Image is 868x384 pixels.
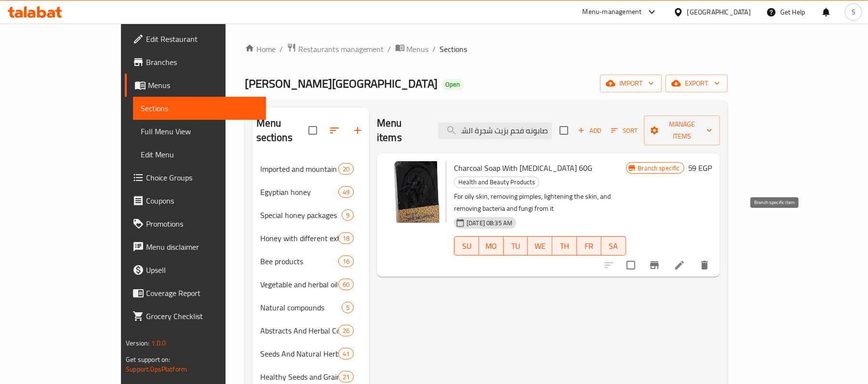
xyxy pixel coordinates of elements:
div: Open [442,79,464,90]
div: Bee products16 [253,250,370,273]
p: For oily skin, removing pimples, lightening the skin, and removing bacteria and fungi from it [454,191,626,215]
button: Sort [609,123,640,138]
span: Add item [574,123,605,138]
span: [PERSON_NAME][GEOGRAPHIC_DATA] [245,73,438,94]
li: / [433,43,436,55]
button: SA [601,236,626,256]
span: Menus [148,79,258,91]
div: items [338,371,354,383]
span: 20 [339,165,353,174]
div: items [338,186,354,198]
span: 9 [342,211,353,220]
span: 26 [339,326,353,335]
span: Edit Restaurant [146,33,258,45]
div: items [338,163,354,175]
a: Grocery Checklist [125,305,266,328]
span: Choice Groups [146,172,258,183]
span: Sort items [605,123,644,138]
span: Seeds And Natural Herbs [260,348,338,359]
button: FR [577,236,601,256]
a: Upsell [125,258,266,282]
div: items [342,302,354,313]
span: 5 [342,303,353,312]
span: Branch specific [634,164,684,173]
a: Full Menu View [133,120,266,143]
div: items [338,256,354,267]
div: Vegetable and herbal oils60 [253,273,370,296]
div: items [338,325,354,336]
li: / [280,43,283,55]
span: FR [581,239,598,253]
button: import [600,75,662,92]
span: Natural compounds [260,302,342,313]
span: S [852,7,855,17]
div: items [338,279,354,290]
img: Charcoal Soap With Tea Tree Oil 60G [385,161,446,223]
button: TH [552,236,577,256]
span: Grocery Checklist [146,310,258,322]
div: Honey with different extras18 [253,227,370,250]
div: Seeds And Natural Herbs41 [253,342,370,365]
div: items [338,348,354,359]
h2: Menu sections [256,116,309,145]
button: Add [574,123,605,138]
span: WE [532,239,548,253]
span: Honey with different extras [260,232,338,244]
span: Bee products [260,256,338,267]
a: Menus [395,43,429,55]
span: Abstracts And Herbal Colors [260,325,338,336]
span: Manage items [652,118,712,142]
span: Full Menu View [141,126,258,137]
div: Imported and mountain honey20 [253,157,370,180]
div: Special honey packages [260,209,342,221]
span: Sections [141,102,258,114]
span: SA [605,239,622,253]
div: Abstracts And Herbal Colors26 [253,319,370,342]
div: Egyptian honey [260,186,338,198]
span: Vegetable and herbal oils [260,279,338,290]
h6: 59 EGP [688,161,712,175]
span: Imported and mountain honey [260,163,338,175]
span: Add [576,125,602,136]
span: 21 [339,372,353,382]
span: Healthy Seeds and Grains [260,371,338,383]
div: items [342,209,354,221]
a: Menu disclaimer [125,235,266,258]
span: Sort [611,125,638,136]
div: items [338,232,354,244]
span: Open [442,80,464,89]
button: MO [479,236,504,256]
button: Add section [346,119,369,142]
span: export [673,77,720,90]
div: [GEOGRAPHIC_DATA] [687,7,751,17]
span: 16 [339,257,353,266]
span: 60 [339,280,353,289]
a: Edit menu item [674,259,685,271]
span: TH [556,239,573,253]
span: Sections [440,43,467,55]
a: Edit Menu [133,143,266,166]
nav: breadcrumb [245,43,728,55]
span: Branches [146,56,258,68]
span: 41 [339,349,353,358]
a: Menus [125,74,266,97]
span: Coupons [146,195,258,206]
span: Edit Menu [141,149,258,160]
button: delete [693,254,716,277]
span: SU [458,239,475,253]
a: Branches [125,51,266,74]
a: Promotions [125,212,266,235]
a: Choice Groups [125,166,266,189]
button: Manage items [644,115,720,145]
div: Egyptian honey49 [253,180,370,204]
span: Promotions [146,218,258,230]
div: Special honey packages9 [253,204,370,227]
span: Sort sections [323,119,346,142]
span: [DATE] 08:35 AM [463,218,516,228]
div: Natural compounds5 [253,296,370,319]
button: WE [528,236,552,256]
